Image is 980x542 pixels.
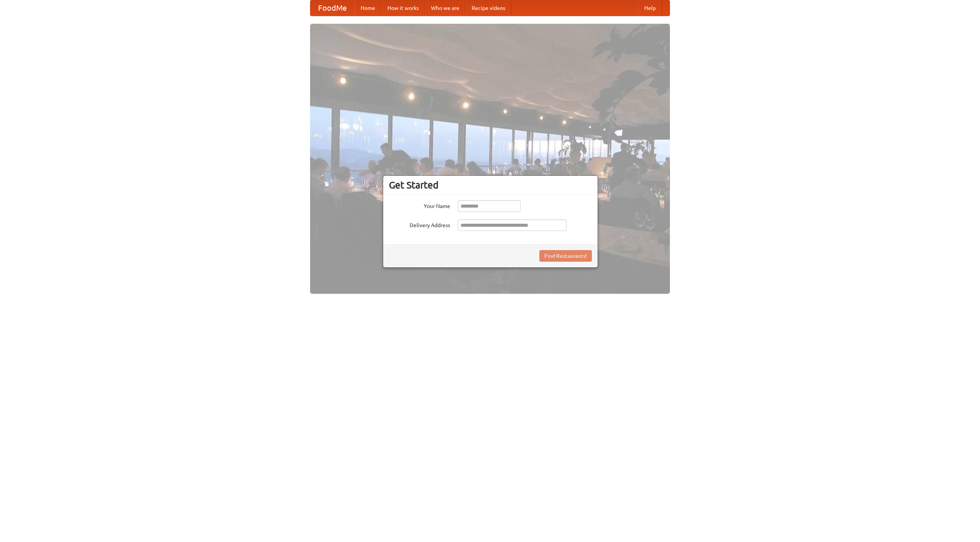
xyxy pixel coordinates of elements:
button: Find Restaurants! [539,250,592,262]
a: Help [638,0,662,16]
a: Recipe videos [465,0,511,16]
h3: Get Started [389,179,592,191]
label: Your Name [389,200,450,210]
a: FoodMe [310,0,354,16]
a: Who we are [425,0,465,16]
a: Home [354,0,381,16]
a: How it works [381,0,425,16]
label: Delivery Address [389,219,450,229]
